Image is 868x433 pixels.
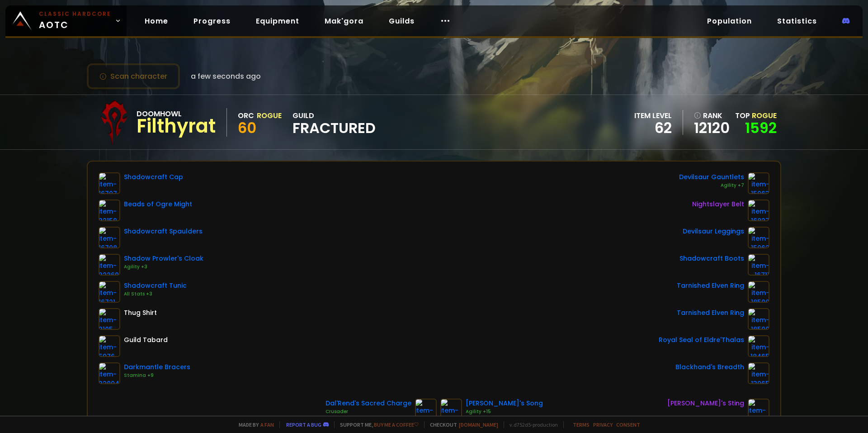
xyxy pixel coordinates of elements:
[694,121,730,135] a: 12120
[233,421,274,428] span: Made by
[137,12,175,30] a: Home
[683,227,744,236] div: Devilsaur Leggings
[99,172,120,194] img: item-16707
[325,399,411,408] div: Dal'Rend's Sacred Charge
[124,254,203,263] div: Shadow Prowler's Cloak
[616,421,640,428] a: Consent
[124,263,203,271] div: Agility +3
[593,421,613,428] a: Privacy
[137,119,216,133] div: Filthyrat
[124,362,190,372] div: Darkmantle Bracers
[573,421,590,428] a: Terms
[748,335,769,357] img: item-18465
[99,254,120,276] img: item-22269
[748,172,769,194] img: item-15063
[748,399,769,420] img: item-20038
[770,12,824,30] a: Statistics
[667,399,744,408] div: [PERSON_NAME]'s Sting
[459,421,498,428] a: [DOMAIN_NAME]
[735,110,777,121] div: Top
[124,172,183,182] div: Shadowcraft Cap
[124,227,203,236] div: Shadowcraft Spaulders
[374,421,419,428] a: Buy me a coffee
[124,281,187,290] div: Shadowcraft Tunic
[286,421,321,428] a: Report a bug
[752,110,777,121] span: Rogue
[745,118,777,138] a: 1592
[124,200,192,209] div: Beads of Ogre Might
[694,110,730,121] div: rank
[249,12,307,30] a: Equipment
[99,308,120,330] img: item-2105
[748,254,769,276] img: item-16711
[466,399,543,408] div: [PERSON_NAME]'s Song
[692,200,744,209] div: Nightslayer Belt
[99,200,120,221] img: item-22150
[677,281,744,290] div: Tarnished Elven Ring
[124,308,157,318] div: Thug Shirt
[99,281,120,303] img: item-16721
[424,421,498,428] span: Checkout
[292,110,376,135] div: guild
[238,118,256,138] span: 60
[659,335,744,345] div: Royal Seal of Eldre'Thalas
[317,12,371,30] a: Mak'gora
[124,372,190,379] div: Stamina +9
[99,227,120,248] img: item-16708
[677,308,744,318] div: Tarnished Elven Ring
[325,408,411,415] div: Crusader
[675,362,744,372] div: Blackhand's Breadth
[87,63,180,89] button: Scan character
[292,121,376,135] span: Fractured
[39,10,111,32] span: AOTC
[748,362,769,384] img: item-13965
[137,108,216,119] div: Doomhowl
[99,335,120,357] img: item-5976
[124,290,187,298] div: All Stats +3
[748,281,769,303] img: item-18500
[39,10,111,18] small: Classic Hardcore
[5,5,127,36] a: Classic HardcoreAOTC
[504,421,558,428] span: v. d752d5 - production
[466,408,543,415] div: Agility +15
[634,121,672,135] div: 62
[238,110,254,121] div: Orc
[634,110,672,121] div: item level
[334,421,419,428] span: Support me,
[440,399,462,420] img: item-15806
[260,421,274,428] a: a fan
[99,362,120,384] img: item-22004
[124,335,168,345] div: Guild Tabard
[191,71,261,82] span: a few seconds ago
[679,254,744,263] div: Shadowcraft Boots
[700,12,759,30] a: Population
[257,110,282,121] div: Rogue
[748,227,769,248] img: item-15062
[679,182,744,189] div: Agility +7
[748,308,769,330] img: item-18500
[382,12,422,30] a: Guilds
[415,399,437,420] img: item-12940
[679,172,744,182] div: Devilsaur Gauntlets
[748,200,769,221] img: item-16827
[186,12,238,30] a: Progress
